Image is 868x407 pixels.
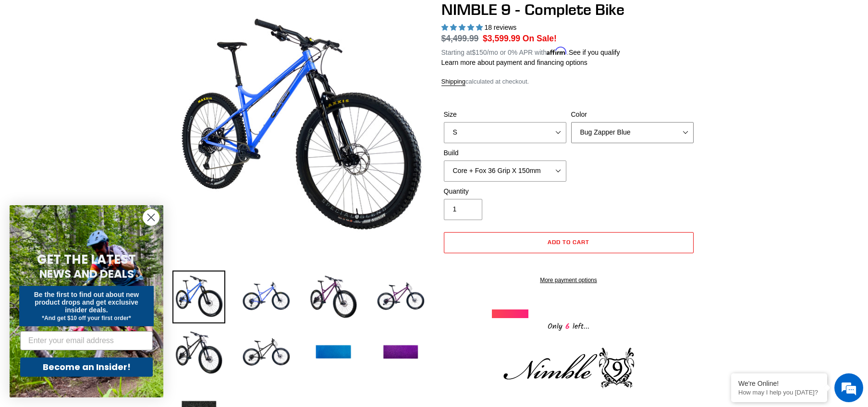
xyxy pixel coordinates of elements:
a: Learn more about payment and financing options [441,59,587,66]
span: $3,599.99 [483,34,520,43]
p: How may I help you today? [738,389,820,396]
img: Load image into Gallery viewer, NIMBLE 9 - Complete Bike [374,326,427,379]
span: Add to cart [548,238,589,246]
div: Only left... [492,318,646,333]
span: 6 [562,321,573,333]
input: Enter your email address [20,331,153,350]
label: Color [571,110,694,120]
span: Affirm [547,47,567,55]
s: $4,499.99 [441,34,479,43]
img: Load image into Gallery viewer, NIMBLE 9 - Complete Bike [307,271,360,323]
span: 4.89 stars [441,24,485,31]
span: NEWS AND DEALS [39,266,134,282]
span: GET THE LATEST [37,251,136,268]
span: $150 [472,49,487,56]
img: Load image into Gallery viewer, NIMBLE 9 - Complete Bike [307,326,360,379]
a: See if you qualify - Learn more about Affirm Financing (opens in modal) [569,49,620,56]
button: Add to cart [444,232,694,253]
button: Become an Insider! [20,358,153,377]
img: Load image into Gallery viewer, NIMBLE 9 - Complete Bike [240,271,293,323]
a: More payment options [444,276,694,284]
img: Load image into Gallery viewer, NIMBLE 9 - Complete Bike [172,326,225,379]
h1: NIMBLE 9 - Complete Bike [441,0,696,19]
button: Close dialog [143,209,159,226]
img: Load image into Gallery viewer, NIMBLE 9 - Complete Bike [374,271,427,323]
div: We're Online! [738,380,820,387]
p: Starting at /mo or 0% APR with . [441,45,620,58]
span: 18 reviews [484,24,516,31]
div: calculated at checkout. [441,77,696,86]
span: *And get $10 off your first order* [42,315,131,321]
img: Load image into Gallery viewer, NIMBLE 9 - Complete Bike [172,271,225,323]
span: Be the first to find out about new product drops and get exclusive insider deals. [34,291,139,314]
span: On Sale! [523,32,557,45]
img: Load image into Gallery viewer, NIMBLE 9 - Complete Bike [240,326,293,379]
label: Quantity [444,186,566,197]
a: Shipping [441,78,466,86]
label: Size [444,110,566,120]
label: Build [444,148,566,158]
